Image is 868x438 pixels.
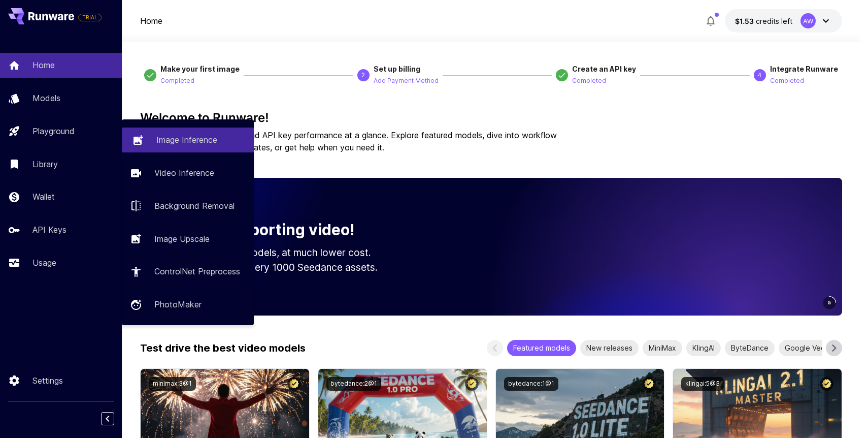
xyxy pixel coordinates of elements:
button: Certified Model – Vetted for best performance and includes a commercial license. [820,377,833,391]
span: Create an API key [572,65,636,73]
button: Certified Model – Vetted for best performance and includes a commercial license. [465,377,479,391]
span: Featured models [507,342,576,353]
span: Make your first image [160,65,240,73]
p: Usage [32,257,56,269]
span: Integrate Runware [770,65,838,73]
p: Settings [32,374,63,387]
p: Run the best video models, at much lower cost. [156,245,393,260]
span: credits left [756,17,792,25]
p: Library [32,158,58,170]
span: Set up billing [374,65,420,73]
p: Completed [770,76,804,86]
p: Image Inference [156,134,217,146]
p: Save up to $50 for every 1000 Seedance assets. [156,260,393,275]
div: Collapse sidebar [109,410,122,428]
p: Now supporting video! [185,218,354,241]
p: Models [32,92,60,104]
p: Completed [160,76,194,86]
span: KlingAI [686,342,721,353]
button: bytedance:1@1 [504,377,558,391]
a: PhotoMaker [122,292,254,317]
button: klingai:5@3 [681,377,724,391]
p: Home [32,59,55,71]
span: MiniMax [643,342,682,353]
span: ByteDance [725,342,775,353]
div: $1.5317 [735,16,792,26]
a: Video Inference [122,161,254,185]
p: 4 [758,71,761,80]
p: Video Inference [154,167,214,179]
button: $1.5317 [725,9,842,33]
button: Certified Model – Vetted for best performance and includes a commercial license. [642,377,656,391]
p: Image Upscale [154,233,210,245]
button: Certified Model – Vetted for best performance and includes a commercial license. [287,377,301,391]
a: Background Removal [122,194,254,218]
p: Home [140,15,162,27]
p: Background Removal [154,200,235,212]
button: bytedance:2@1 [326,377,381,391]
button: Collapse sidebar [101,412,114,425]
a: ControlNet Preprocess [122,259,254,284]
p: API Keys [32,224,66,236]
a: Image Upscale [122,226,254,251]
span: Google Veo [779,342,831,353]
p: Playground [32,125,75,137]
p: PhotoMaker [154,298,202,310]
span: Add your payment card to enable full platform functionality. [78,11,102,23]
div: AW [800,13,816,28]
span: TRIAL [79,14,101,21]
button: minimax:3@1 [149,377,196,391]
a: Image Inference [122,128,254,152]
p: ControlNet Preprocess [154,265,240,277]
span: New releases [580,342,639,353]
p: Test drive the best video models [140,340,306,356]
h3: Welcome to Runware! [140,111,842,125]
p: Completed [572,76,606,86]
span: $1.53 [735,17,756,25]
p: Add Payment Method [374,76,439,86]
span: 5 [828,299,831,306]
nav: breadcrumb [140,15,162,27]
span: Check out your usage stats and API key performance at a glance. Explore featured models, dive int... [140,130,557,152]
p: 2 [361,71,365,80]
p: Wallet [32,191,55,203]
